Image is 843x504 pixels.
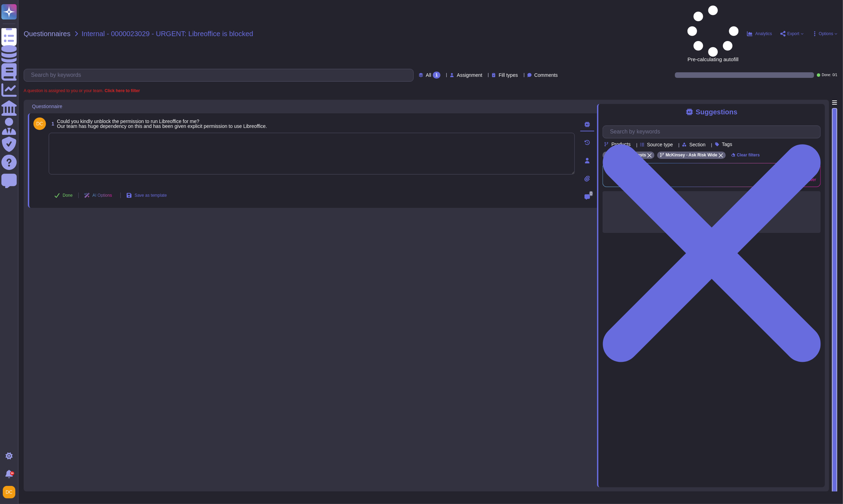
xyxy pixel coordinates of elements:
input: Search by keywords [27,69,413,81]
span: 0 / 1 [833,73,837,77]
span: Pre-calculating autofill [687,6,739,62]
button: Analytics [747,31,772,36]
span: Done: [822,73,831,77]
span: Options [819,32,833,36]
span: Questionnaires [24,30,71,37]
span: Comments [534,73,558,78]
button: Done [49,188,78,202]
span: 1 [49,121,54,126]
div: 1 [433,72,441,79]
button: user [1,485,20,500]
span: All [426,73,431,78]
button: Save as template [121,188,173,202]
span: Fill types [499,73,518,78]
span: Questionnaire [32,104,62,109]
div: 9+ [10,471,14,475]
span: 0 [589,191,593,196]
b: Click here to filter [103,88,140,93]
span: Analytics [755,32,772,36]
span: Could you kindly unblock the permission to run Libreoffice for me? Our team has huge dependency o... [57,119,267,129]
img: user [3,486,15,498]
span: A question is assigned to you or your team. [24,89,140,93]
input: Search by keywords [606,126,820,138]
span: Done [63,193,73,197]
span: Internal - 0000023029 - URGENT: Libreoffice is blocked [82,30,253,37]
span: Export [787,32,800,36]
span: Save as template [135,193,167,197]
span: AI Options [93,193,112,197]
span: Assignment [457,73,482,78]
img: user [33,117,46,130]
